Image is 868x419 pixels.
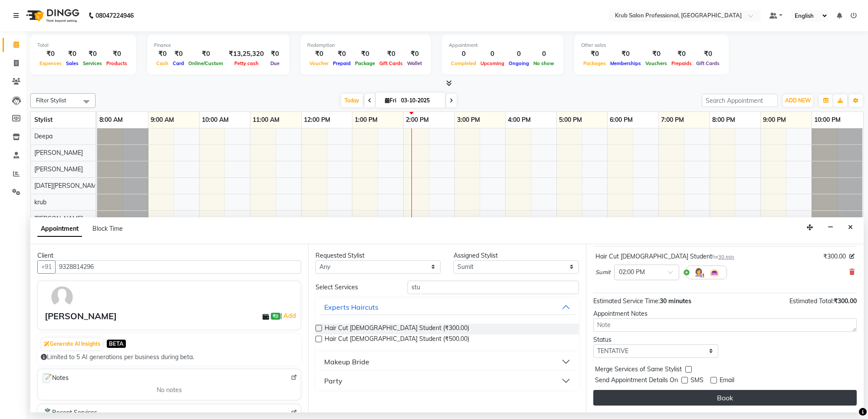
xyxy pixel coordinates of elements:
[41,408,97,418] span: Recent Services
[449,60,478,66] span: Completed
[307,42,424,49] div: Redemption
[608,60,643,66] span: Memberships
[250,114,282,126] a: 11:00 AM
[324,357,369,367] div: Makeup Bride
[186,49,225,59] div: ₹0
[712,254,734,260] small: for
[718,254,734,260] span: 30 min
[531,60,556,66] span: No show
[37,42,129,49] div: Total
[324,376,342,386] div: Party
[107,340,126,348] span: BETA
[405,60,424,66] span: Wallet
[81,60,104,66] span: Services
[280,311,297,321] span: |
[37,251,301,260] div: Client
[331,60,353,66] span: Prepaid
[42,338,102,350] button: Generate AI Insights
[41,373,69,384] span: Notes
[595,268,611,277] span: Sumit
[171,60,186,66] span: Card
[694,49,722,59] div: ₹0
[844,221,857,234] button: Close
[309,283,401,292] div: Select Services
[506,49,531,59] div: 0
[41,353,298,362] div: Limited to 5 AI generations per business during beta.
[608,114,635,126] a: 6:00 PM
[34,215,83,223] span: [PERSON_NAME]
[34,116,53,124] span: Stylist
[659,114,686,126] a: 7:00 PM
[157,386,182,395] span: No notes
[37,60,64,66] span: Expenses
[352,114,380,126] a: 1:00 PM
[324,302,378,312] div: Experts Haircuts
[325,334,469,345] span: Hair Cut [DEMOGRAPHIC_DATA] Student (₹500.00)
[34,149,83,157] span: [PERSON_NAME]
[307,49,331,59] div: ₹0
[449,49,478,59] div: 0
[95,3,134,28] b: 08047224946
[595,252,734,261] div: Hair Cut [DEMOGRAPHIC_DATA] Student
[232,60,261,66] span: Petty cash
[506,60,531,66] span: Ongoing
[154,60,171,66] span: Cash
[64,60,81,66] span: Sales
[37,49,64,59] div: ₹0
[608,49,643,59] div: ₹0
[36,97,66,104] span: Filter Stylist
[307,60,331,66] span: Voucher
[104,49,129,59] div: ₹0
[669,49,694,59] div: ₹0
[408,281,579,294] input: Search by service name
[383,97,398,104] span: Fri
[557,114,584,126] a: 5:00 PM
[271,313,280,320] span: ₹0
[761,114,788,126] a: 9:00 PM
[595,365,682,376] span: Merge Services of Same Stylist
[783,95,813,107] button: ADD NEW
[660,297,691,305] span: 30 minutes
[455,114,482,126] a: 3:00 PM
[186,60,225,66] span: Online/Custom
[154,42,283,49] div: Finance
[643,60,669,66] span: Vouchers
[92,225,123,232] span: Block Time
[690,376,704,386] span: SMS
[200,114,231,126] a: 10:00 AM
[702,94,778,107] input: Search Appointment
[37,260,56,274] button: +91
[834,297,857,305] span: ₹300.00
[454,251,579,260] div: Assigned Stylist
[593,335,718,344] div: Status
[720,376,734,386] span: Email
[37,221,82,237] span: Appointment
[34,165,83,173] span: [PERSON_NAME]
[405,49,424,59] div: ₹0
[34,198,46,206] span: krub
[404,114,431,126] a: 2:00 PM
[34,182,102,190] span: [DATE][PERSON_NAME]
[581,60,608,66] span: Packages
[64,49,81,59] div: ₹0
[49,285,75,310] img: avatar
[353,60,377,66] span: Package
[643,49,669,59] div: ₹0
[377,60,405,66] span: Gift Cards
[478,49,506,59] div: 0
[267,49,283,59] div: ₹0
[849,254,855,259] i: Edit price
[55,260,301,274] input: Search by Name/Mobile/Email/Code
[531,49,556,59] div: 0
[325,324,469,334] span: Hair Cut [DEMOGRAPHIC_DATA] Student (₹300.00)
[268,60,282,66] span: Due
[812,114,843,126] a: 10:00 PM
[225,49,267,59] div: ₹13,25,320
[34,132,53,140] span: Deepa
[694,60,722,66] span: Gift Cards
[593,297,660,305] span: Estimated Service Time:
[104,60,129,66] span: Products
[593,309,857,318] div: Appointment Notes
[669,60,694,66] span: Prepaids
[171,49,186,59] div: ₹0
